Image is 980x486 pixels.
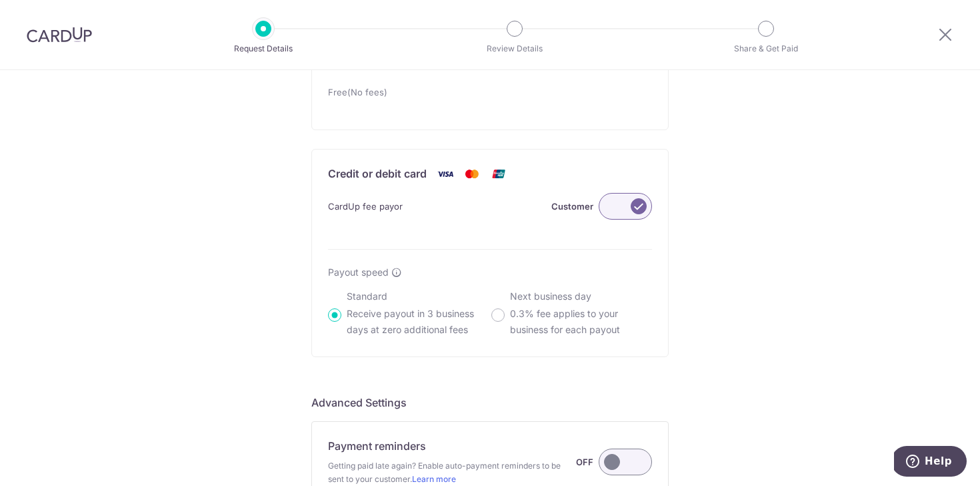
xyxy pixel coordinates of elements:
[717,42,815,55] p: Share & Get Paid
[328,84,387,100] span: Free(No fees)
[510,306,652,338] p: 0.3% fee applies to your business for each payout
[311,396,407,409] span: translation missing: en.company.payment_requests.form.header.labels.advanced_settings
[347,290,489,303] p: Standard
[894,446,967,479] iframe: Opens a widget where you can find more information
[328,459,576,486] span: Getting paid late again? Enable auto-payment reminders to be sent to your customer.
[328,266,652,279] div: Payout speed
[328,198,403,214] span: CardUp fee payor
[412,474,456,484] a: Learn more
[328,166,427,182] p: Credit or debit card
[576,454,593,470] label: OFF
[347,306,489,338] p: Receive payout in 3 business days at zero additional fees
[459,166,485,182] img: Mastercard
[485,166,512,182] img: Union Pay
[328,438,652,486] div: Payment reminders Getting paid late again? Enable auto-payment reminders to be sent to your custo...
[214,42,313,55] p: Request Details
[510,290,652,303] p: Next business day
[551,198,593,214] label: Customer
[27,27,92,43] img: CardUp
[465,42,564,55] p: Review Details
[328,438,426,454] p: Payment reminders
[432,166,459,182] img: Visa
